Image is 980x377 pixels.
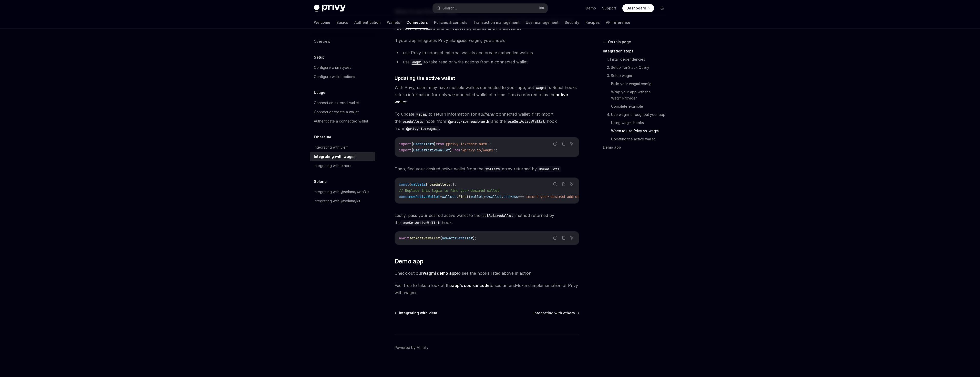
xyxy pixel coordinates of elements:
[603,135,670,143] a: Updating the active wallet
[310,143,375,152] a: Integrating with viem
[413,142,434,146] span: useWallets
[314,5,346,12] img: dark logo
[434,16,467,29] a: Policies & controls
[450,182,456,187] span: ();
[395,92,568,104] strong: active wallet
[534,85,548,90] a: wagmi
[450,148,452,152] span: }
[473,236,477,240] span: );
[480,112,497,117] em: different
[585,16,600,29] a: Recipes
[336,16,348,29] a: Basics
[395,37,579,44] span: If your app integrates Privy alongside wagmi, you should:
[489,142,491,146] span: ;
[399,182,409,187] span: const
[310,152,375,161] a: Integrating with wagmi
[608,39,631,45] span: On this page
[399,236,409,240] span: await
[456,194,458,199] span: .
[552,140,559,147] button: Report incorrect code
[460,148,495,152] span: '@privy-io/wagmi'
[603,80,670,88] a: Build your wagmi config
[410,59,424,65] code: wagmi
[395,49,579,56] li: use Privy to connect external wallets and create embedded wallets
[314,189,369,195] div: Integrating with @solana/web3.js
[603,119,670,127] a: Using wagmi hooks
[622,4,654,12] a: Dashboard
[409,236,440,240] span: setActiveWallet
[458,194,467,199] span: find
[399,311,437,316] span: Integrating with viem
[395,270,579,277] span: Check out our to see the hooks listed above in action.
[310,161,375,170] a: Integrating with ethers
[406,16,428,29] a: Connectors
[395,58,579,65] li: use to take read or write actions from a connected wallet
[602,6,616,11] a: Support
[440,236,442,240] span: (
[314,64,351,71] div: Configure chain types
[471,194,483,199] span: wallet
[395,165,579,172] span: Then, find your desired active wallet from the array returned by
[414,112,429,117] code: wagmi
[473,16,520,29] a: Transaction management
[314,153,355,160] div: Integrating with wagmi
[533,311,575,316] span: Integrating with ethers
[658,4,666,12] button: Toggle dark mode
[411,182,426,187] span: wallets
[387,16,400,29] a: Wallets
[310,98,375,107] a: Connect an external wallet
[503,194,518,199] span: address
[395,212,579,226] span: Lastly, pass your desired active wallet to the method returned by the hook:
[314,179,327,185] h5: Solana
[603,72,670,80] a: 3. Setup wagmi
[404,126,439,131] code: @privy-io/wagmi
[395,110,579,132] span: To update to return information for a connected wallet, first import the hook from and the hook f...
[310,196,375,206] a: Integrating with @solana/kit
[395,257,424,265] span: Demo app
[440,194,442,199] span: =
[310,107,375,117] a: Connect or create a wallet
[409,182,411,187] span: {
[314,54,325,60] h5: Setup
[414,112,429,117] a: wagmi
[314,144,348,150] div: Integrating with viem
[399,142,411,146] span: import
[603,110,670,119] a: 4. Use wagmi throughout your app
[314,198,360,204] div: Integrating with @solana/kit
[603,47,670,55] a: Integration steps
[603,102,670,110] a: Complete example
[310,72,375,81] a: Configure wallet options
[314,118,368,124] div: Authenticate a connected wallet
[395,84,579,105] span: With Privy, users may have multiple wallets connected to your app, but ’s React hooks return info...
[310,187,375,196] a: Integrating with @solana/web3.js
[483,166,502,172] code: wallets
[399,188,499,193] span: // Replace this logic to find your desired wallet
[314,38,330,45] div: Overview
[533,311,579,316] a: Integrating with ethers
[603,143,670,151] a: Demo app
[411,148,413,152] span: {
[446,119,491,124] code: @privy-io/react-auth
[539,6,544,10] span: ⌘ K
[310,37,375,46] a: Overview
[586,6,596,11] a: Demo
[568,140,575,147] button: Ask AI
[354,16,381,29] a: Authentication
[483,194,485,199] span: )
[413,148,450,152] span: useSetActiveWallet
[603,63,670,72] a: 2. Setup TanStack Query
[314,16,330,29] a: Welcome
[603,127,670,135] a: When to use Privy vs. wagmi
[428,182,430,187] span: =
[423,271,457,276] a: wagmi demo app
[467,194,471,199] span: ((
[395,282,579,296] span: Feel free to take a look at the to see an end-to-end implementation of Privy with wagmi.
[314,109,359,115] div: Connect or create a wallet
[452,148,460,152] span: from
[568,181,575,187] button: Ask AI
[314,74,355,80] div: Configure wallet options
[409,194,440,199] span: newActiveWallet
[314,163,351,169] div: Integrating with ethers
[526,16,559,29] a: User management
